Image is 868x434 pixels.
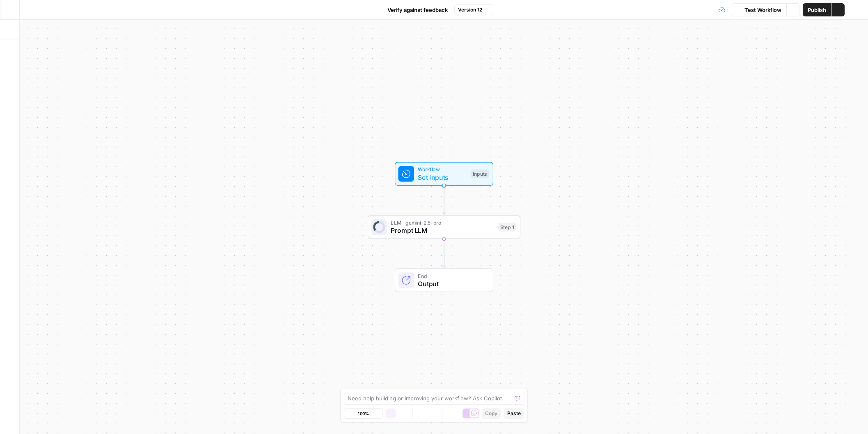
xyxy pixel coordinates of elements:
span: Version 12 [458,6,482,14]
div: WorkflowSet InputsInputs [368,162,520,186]
span: End [418,272,485,280]
span: Workflow [418,165,467,173]
g: Edge from step_1 to end [442,239,445,267]
button: Paste [504,408,524,419]
span: Set Inputs [418,172,467,182]
button: Version 12 [454,5,493,15]
span: Prompt LLM [391,225,494,235]
span: LLM · gemini-2.5-pro [391,219,494,227]
button: Copy [482,408,501,419]
div: Step 1 [498,223,516,232]
span: Output [418,279,485,289]
div: EndOutput [368,269,520,292]
span: Copy [485,410,497,417]
span: Test Workflow [744,6,781,14]
div: LLM · gemini-2.5-proPrompt LLMStep 1 [368,215,520,239]
button: Verify against feedback [375,3,453,16]
button: Test Workflow [732,3,786,16]
span: 100% [357,410,369,417]
span: Verify against feedback [387,6,448,14]
span: Publish [808,6,826,14]
g: Edge from start to step_1 [442,186,445,214]
div: Inputs [471,170,489,179]
button: Publish [803,3,831,16]
span: Paste [507,410,521,417]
